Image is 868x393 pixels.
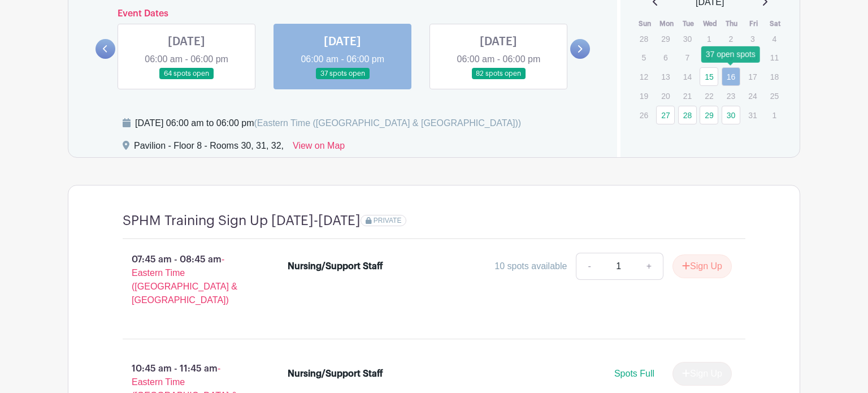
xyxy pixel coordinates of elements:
p: 24 [743,87,762,105]
a: - [576,253,602,280]
p: 17 [743,68,762,85]
a: 16 [722,67,740,86]
p: 4 [765,30,784,47]
p: 8 [700,49,718,66]
th: Fri [743,18,765,29]
a: 30 [722,106,740,124]
p: 7 [678,49,697,66]
p: 18 [765,68,784,85]
p: 2 [722,30,740,47]
div: 10 spots available [494,260,567,273]
span: - Eastern Time ([GEOGRAPHIC_DATA] & [GEOGRAPHIC_DATA]) [132,254,237,305]
th: Wed [699,18,721,29]
p: 21 [678,87,697,105]
p: 31 [743,106,762,124]
div: Nursing/Support Staff [288,260,383,273]
span: PRIVATE [374,217,402,224]
p: 12 [635,68,653,85]
th: Sun [634,18,656,29]
a: + [635,253,663,280]
p: 14 [678,68,697,85]
div: [DATE] 06:00 am to 06:00 pm [135,116,521,130]
p: 29 [656,30,675,47]
p: 19 [635,87,653,105]
p: 28 [635,30,653,47]
p: 11 [765,49,784,66]
p: 5 [635,49,653,66]
p: 1 [765,106,784,124]
p: 6 [656,49,675,66]
th: Mon [656,18,678,29]
div: Pavilion - Floor 8 - Rooms 30, 31, 32, [134,139,284,157]
a: 15 [700,67,718,86]
h6: Event Dates [115,8,570,19]
p: 22 [700,87,718,105]
p: 23 [722,87,740,105]
th: Tue [678,18,700,29]
p: 3 [743,30,762,47]
th: Sat [765,18,787,29]
th: Thu [721,18,743,29]
p: 25 [765,87,784,105]
h4: SPHM Training Sign Up [DATE]-[DATE] [123,213,361,229]
p: 20 [656,87,675,105]
span: Spots Full [614,369,654,378]
div: 37 open spots [701,46,760,62]
p: 07:45 am - 08:45 am [105,248,270,312]
p: 26 [635,106,653,124]
p: 30 [678,30,697,47]
button: Sign Up [672,254,732,278]
a: 28 [678,106,697,124]
a: 29 [700,106,718,124]
a: View on Map [293,139,345,157]
div: Nursing/Support Staff [288,367,383,381]
p: 13 [656,68,675,85]
p: 1 [700,30,718,47]
span: (Eastern Time ([GEOGRAPHIC_DATA] & [GEOGRAPHIC_DATA])) [254,118,521,128]
a: 27 [656,106,675,124]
